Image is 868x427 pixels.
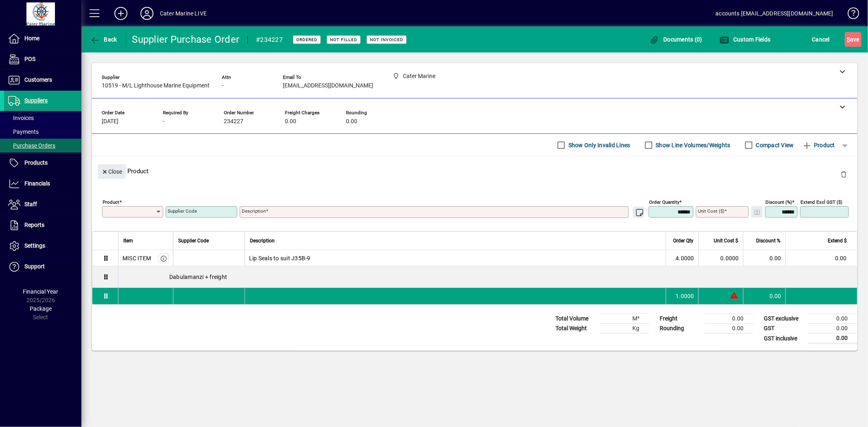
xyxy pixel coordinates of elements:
a: Home [4,28,81,49]
div: #234227 [256,33,283,46]
app-page-header-button: Close [96,168,128,175]
span: [EMAIL_ADDRESS][DOMAIN_NAME] [283,83,373,89]
span: Package [30,305,52,312]
span: Cancel [812,33,830,46]
td: 0.00 [809,324,857,333]
label: Show Only Invalid Lines [567,141,630,149]
span: Purchase Orders [8,142,55,149]
div: Cater Marine LIVE [160,7,207,20]
div: accounts [EMAIL_ADDRESS][DOMAIN_NAME] [716,7,833,20]
span: Unit Cost $ [714,236,738,245]
app-page-header-button: Delete [834,170,853,178]
span: Staff [24,201,37,207]
span: Reports [24,222,44,228]
a: Reports [4,215,81,235]
a: Financials [4,174,81,194]
span: Financial Year [23,288,59,295]
mat-label: Discount (%) [765,199,792,205]
span: Discount % [756,236,781,245]
mat-label: Product [103,199,119,205]
span: Order Qty [673,236,693,245]
td: Total Weight [551,324,600,333]
span: Support [24,263,45,270]
button: Back [88,32,119,47]
a: Purchase Orders [4,139,81,152]
button: Close [98,164,126,179]
span: Description [250,236,275,245]
button: Custom Fields [717,32,773,47]
div: Supplier Purchase Order [132,33,240,46]
a: Payments [4,125,81,139]
span: Home [24,35,39,41]
td: Rounding [656,324,704,333]
span: ave [847,33,859,46]
span: Ordered [296,37,317,42]
td: 0.0000 [698,250,743,266]
button: Documents (0) [647,32,704,47]
a: Support [4,257,81,277]
a: Customers [4,70,81,90]
div: MISC ITEM [122,254,151,262]
span: S [847,36,850,43]
label: Compact View [754,141,794,149]
div: Dabulamanzi + freight [118,266,857,288]
td: 0.00 [785,250,857,266]
td: 0.00 [704,314,753,324]
td: 4.0000 [666,250,698,266]
span: Suppliers [24,97,48,104]
mat-label: Description [242,208,266,214]
app-page-header-button: Back [81,32,126,47]
mat-label: Extend excl GST ($) [800,199,842,205]
td: 0.00 [704,324,753,333]
span: Products [24,159,48,166]
a: Invoices [4,111,81,125]
span: 0.00 [285,118,296,125]
span: Back [90,36,117,43]
td: GST exclusive [760,314,809,324]
span: Invoices [8,115,34,121]
span: Settings [24,242,45,249]
span: 10519 - M/L Lighthouse Marine Equipment [102,83,210,89]
span: Customers [24,76,52,83]
a: POS [4,49,81,70]
td: 0.00 [743,288,785,304]
span: - [163,118,164,125]
span: Supplier Code [178,236,209,245]
span: 0.00 [346,118,357,125]
span: POS [24,56,35,62]
button: Profile [134,6,160,21]
td: 0.00 [743,250,785,266]
button: Save [845,32,861,47]
span: Custom Fields [719,36,771,43]
mat-label: Unit Cost ($) [698,208,724,214]
td: Kg [600,324,649,333]
span: - [222,83,223,89]
td: GST [760,324,809,333]
a: Knowledge Base [842,2,858,28]
button: Add [108,6,134,21]
span: [DATE] [102,118,118,125]
mat-label: Supplier Code [168,208,197,214]
button: Delete [834,164,853,184]
span: Not Invoiced [370,37,403,42]
span: Payments [8,129,39,135]
mat-label: Order Quantity [649,199,679,205]
span: Financials [24,180,50,187]
span: Close [101,165,122,179]
button: Cancel [810,32,832,47]
td: 0.00 [809,333,857,344]
span: Item [123,236,133,245]
span: Extend $ [828,236,847,245]
td: M³ [600,314,649,324]
a: Staff [4,194,81,215]
label: Show Line Volumes/Weights [654,141,730,149]
a: Settings [4,236,81,256]
td: 0.00 [809,314,857,324]
span: Not Filled [330,37,357,42]
td: Freight [656,314,704,324]
span: Lip Seals to suit J35B-9 [249,254,310,262]
td: 1.0000 [666,288,698,304]
span: Documents (0) [649,36,702,43]
td: Total Volume [551,314,600,324]
div: Product [92,156,857,186]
